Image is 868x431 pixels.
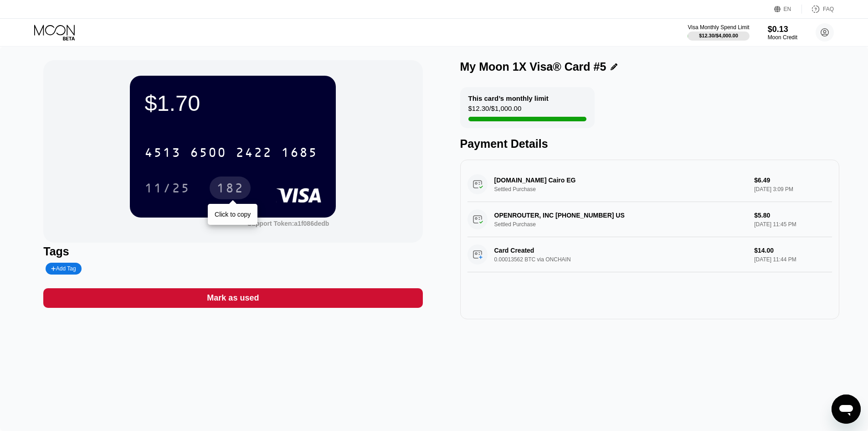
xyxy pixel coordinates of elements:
[51,265,76,272] div: Add Tag
[688,24,749,31] div: Visa Monthly Spend Limit
[699,33,738,38] div: $12.30 / $4,000.00
[281,146,318,161] div: 1685
[210,177,251,199] div: 182
[144,146,181,161] div: 4513
[216,182,244,197] div: 182
[138,177,197,199] div: 11/25
[46,263,81,275] div: Add Tag
[460,60,606,73] div: My Moon 1X Visa® Card #5
[144,182,190,197] div: 11/25
[774,5,802,14] div: EN
[139,141,323,164] div: 4513650024221685
[190,146,226,161] div: 6500
[768,25,797,41] div: $0.13Moon Credit
[832,395,861,424] iframe: Button to launch messaging window
[468,94,549,102] div: This card’s monthly limit
[215,211,251,218] div: Click to copy
[247,220,329,227] div: Support Token:a1f086dedb
[768,34,797,41] div: Moon Credit
[247,220,329,227] div: Support Token: a1f086dedb
[460,137,839,151] div: Payment Details
[468,104,522,117] div: $12.30 / $1,000.00
[207,293,259,303] div: Mark as used
[688,24,749,41] div: Visa Monthly Spend Limit$12.30/$4,000.00
[144,90,321,116] div: $1.70
[43,288,422,308] div: Mark as used
[802,5,834,14] div: FAQ
[236,146,272,161] div: 2422
[784,6,791,12] div: EN
[823,6,834,12] div: FAQ
[43,245,422,258] div: Tags
[768,25,797,34] div: $0.13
